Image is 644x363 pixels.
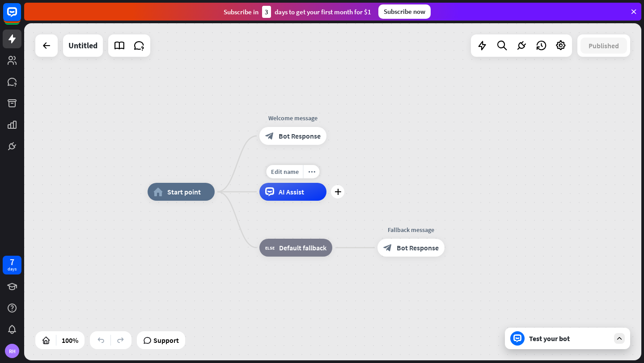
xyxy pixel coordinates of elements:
div: Untitled [68,34,97,57]
div: 3 [262,6,271,18]
span: Start point [167,187,201,196]
i: plus [335,189,341,195]
span: Edit name [271,168,299,176]
button: Published [580,38,627,54]
div: Subscribe now [378,4,431,19]
span: Bot Response [397,243,439,252]
span: Default fallback [279,243,326,252]
div: days [8,266,17,272]
button: Open LiveChat chat widget [7,4,34,30]
div: Welcome message [253,114,333,122]
div: Fallback message [371,225,451,234]
span: Bot Response [279,131,321,140]
i: block_bot_response [265,131,274,140]
div: RH [5,344,19,358]
i: more_horiz [308,169,315,175]
div: Test your bot [529,334,610,343]
div: 100% [59,333,81,347]
div: 7 [10,258,14,266]
div: Subscribe in days to get your first month for $1 [224,6,371,18]
i: block_fallback [265,243,275,252]
i: home_2 [153,187,163,196]
i: block_bot_response [383,243,392,252]
a: 7 days [3,256,21,274]
span: AI Assist [279,187,304,196]
span: Support [153,333,179,347]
